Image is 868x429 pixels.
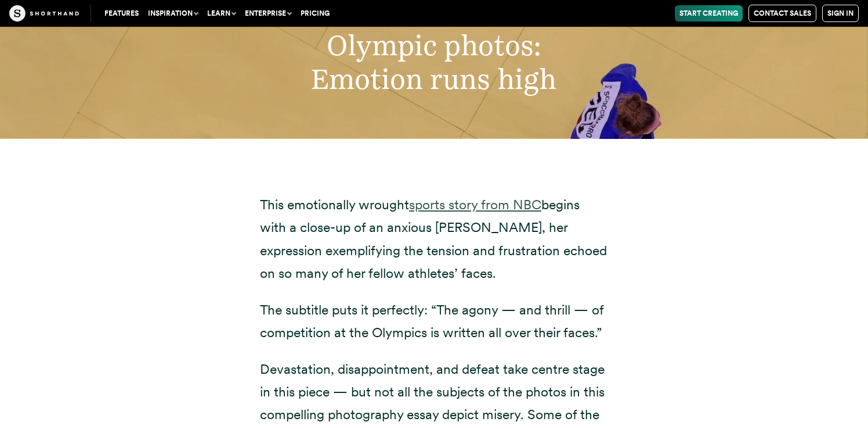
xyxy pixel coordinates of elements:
[675,5,743,22] a: Start Creating
[9,5,79,22] img: The Craft
[105,28,762,96] h2: Olympic photos: Emotion runs high
[100,5,143,22] a: Features
[143,5,202,22] button: Inspiration
[260,194,608,284] p: This emotionally wrought begins with a close-up of an anxious [PERSON_NAME], her expression exemp...
[409,196,541,213] a: sports story from NBC
[296,5,334,22] a: Pricing
[748,5,816,22] a: Contact Sales
[260,299,608,344] p: The subtitle puts it perfectly: “The agony — and thrill — of competition at the Olympics is writt...
[822,5,859,22] a: Sign in
[202,5,240,22] button: Learn
[240,5,296,22] button: Enterprise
